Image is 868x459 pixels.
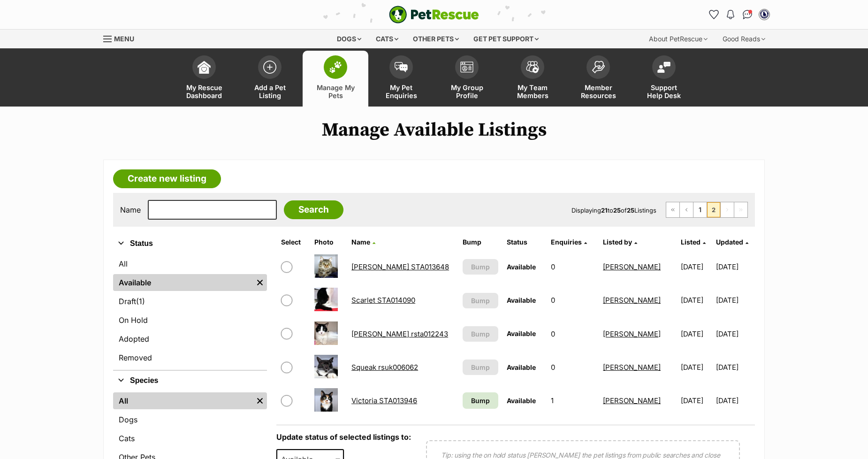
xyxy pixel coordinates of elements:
[463,392,498,409] a: Bump
[716,318,754,350] td: [DATE]
[113,237,267,250] button: Status
[706,7,772,22] ul: Account quick links
[103,30,141,46] a: Menu
[547,251,598,283] td: 0
[631,51,697,107] a: Support Help Desk
[389,6,479,23] a: PetRescue
[681,238,700,246] span: Listed
[547,318,598,350] td: 0
[113,255,267,272] a: All
[627,207,634,214] strong: 25
[368,51,434,107] a: My Pet Enquiries
[551,238,582,246] span: translation missing: en.admin.listings.index.attributes.enquiries
[351,238,370,246] span: Name
[471,262,490,272] span: Bump
[463,259,498,275] button: Bump
[380,84,422,99] span: My Pet Enquiries
[547,351,598,383] td: 0
[446,84,488,99] span: My Group Profile
[171,51,237,107] a: My Rescue Dashboard
[463,326,498,342] button: Bump
[565,51,631,107] a: Member Resources
[643,84,685,99] span: Support Help Desk
[459,235,502,250] th: Bump
[707,202,720,217] span: Page 2
[757,7,772,22] button: My account
[113,293,267,310] a: Draft
[113,330,267,347] a: Adopted
[760,10,769,19] img: Alison Thompson profile pic
[577,84,619,99] span: Member Resources
[113,349,267,366] a: Removed
[603,329,661,338] a: [PERSON_NAME]
[463,360,498,375] button: Bump
[507,263,536,271] span: Available
[284,200,343,219] input: Search
[677,384,715,417] td: [DATE]
[263,61,276,74] img: add-pet-listing-icon-0afa8454b4691262ce3f59096e99ab1cd57d4a30225e0717b998d2c9b9846f56.svg
[680,202,693,217] a: Previous page
[666,202,748,218] nav: Pagination
[460,61,473,73] img: group-profile-icon-3fa3cf56718a62981997c0bc7e787c4b2cf8bcc04b72c1350f741eb67cf2f40e.svg
[547,284,598,316] td: 0
[642,30,714,48] div: About PetRescue
[183,84,225,99] span: My Rescue Dashboard
[677,318,715,350] td: [DATE]
[657,61,670,73] img: help-desk-icon-fdf02630f3aa405de69fd3d07c3f3aa587a6932b1a1747fa1d2bba05be0121f9.svg
[693,202,707,217] a: Page 1
[603,238,637,246] a: Listed by
[253,274,267,291] a: Remove filter
[500,51,565,107] a: My Team Members
[603,396,661,405] a: [PERSON_NAME]
[113,253,267,370] div: Status
[277,235,309,250] th: Select
[526,61,539,73] img: team-members-icon-5396bd8760b3fe7c0b43da4ab00e1e3bb1a5d9ba89233759b79545d2d3fc5d0d.svg
[740,7,755,22] a: Conversations
[113,411,267,428] a: Dogs
[716,351,754,383] td: [DATE]
[716,384,754,417] td: [DATE]
[666,202,679,217] a: First page
[314,84,357,99] span: Manage My Pets
[603,363,661,372] a: [PERSON_NAME]
[311,235,347,250] th: Photo
[507,397,536,405] span: Available
[120,206,141,214] label: Name
[547,384,598,417] td: 1
[592,61,605,73] img: member-resources-icon-8e73f808a243e03378d46382f2149f9095a855e16c252ad45f914b54edf8863c.svg
[351,329,448,338] a: [PERSON_NAME] rsta012243
[551,238,587,246] a: Enquiries
[613,207,621,214] strong: 25
[389,6,479,23] img: logo-e224e6f780fb5917bec1dbf3a21bbac754714ae5b6737aabdf751b685950b380.svg
[601,207,608,214] strong: 21
[677,251,715,283] td: [DATE]
[727,10,734,19] img: notifications-46538b983faf8c2785f20acdc204bb7945ddae34d4c08c2a6579f10ce5e182be.svg
[721,202,734,217] span: Next page
[507,296,536,304] span: Available
[603,262,661,271] a: [PERSON_NAME]
[463,293,498,308] button: Bump
[198,61,211,74] img: dashboard-icon-eb2f2d2d3e046f16d808141f083e7271f6b2e854fb5c12c21221c1fb7104beca.svg
[603,296,661,305] a: [PERSON_NAME]
[351,396,417,405] a: Victoria STA013946
[734,202,747,217] span: Last page
[303,51,368,107] a: Manage My Pets
[603,238,632,246] span: Listed by
[253,392,267,409] a: Remove filter
[677,351,715,383] td: [DATE]
[723,7,738,22] button: Notifications
[249,84,291,99] span: Add a Pet Listing
[507,329,536,337] span: Available
[571,207,656,214] span: Displaying to of Listings
[471,396,490,405] span: Bump
[114,35,134,43] span: Menu
[395,62,408,72] img: pet-enquiries-icon-7e3ad2cf08bfb03b45e93fb7055b45f3efa6380592205ae92323e6603595dc1f.svg
[351,262,449,271] a: [PERSON_NAME] STA013648
[716,284,754,316] td: [DATE]
[681,238,706,246] a: Listed
[471,329,490,339] span: Bump
[351,296,415,305] a: Scarlet STA014090
[113,312,267,329] a: On Hold
[434,51,500,107] a: My Group Profile
[716,30,772,48] div: Good Reads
